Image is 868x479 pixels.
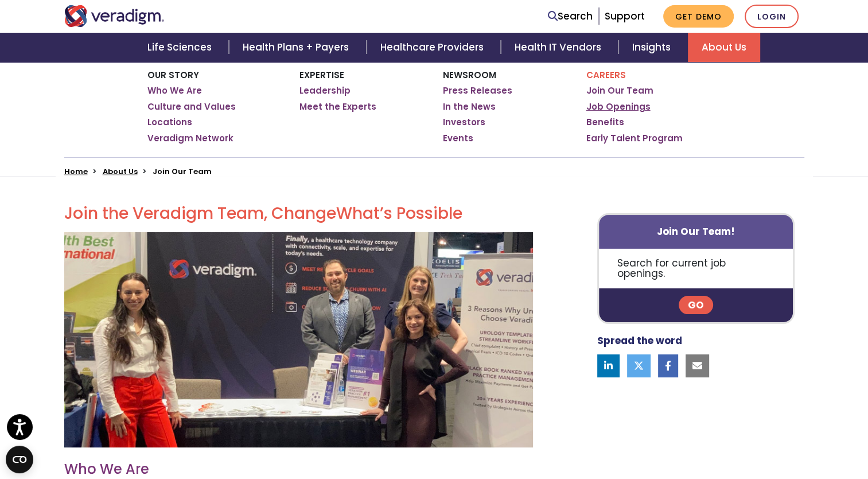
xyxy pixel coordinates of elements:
a: Locations [147,117,192,128]
a: Healthcare Providers [367,33,501,62]
h2: Join the Veradigm Team, Change [64,204,533,223]
h3: Who We Are [64,461,533,478]
a: About Us [103,166,138,177]
a: Life Sciences [134,33,229,62]
a: Health Plans + Payers [229,33,366,62]
strong: Join Our Team! [657,225,735,238]
a: Meet the Experts [299,101,376,113]
p: Search for current job openings. [599,249,793,288]
a: Login [745,5,799,28]
a: Benefits [586,117,624,128]
a: Events [443,133,473,144]
a: Culture and Values [147,101,236,113]
a: Press Releases [443,85,512,96]
a: Join Our Team [586,85,653,96]
a: Go [679,296,713,314]
a: About Us [688,33,760,62]
img: Veradigm logo [64,5,165,27]
a: Home [64,166,88,177]
a: Health IT Vendors [501,33,618,62]
a: Early Talent Program [586,133,683,144]
a: Get Demo [663,5,734,28]
a: Veradigm Network [147,133,233,144]
span: What’s Possible [336,202,462,225]
a: Who We Are [147,85,202,96]
a: Search [548,9,593,24]
a: Insights [618,33,688,62]
a: Job Openings [586,101,651,113]
a: Support [605,9,645,23]
a: Leadership [299,85,351,96]
button: Open CMP widget [6,446,33,473]
a: Investors [443,117,485,128]
a: In the News [443,101,496,113]
strong: Spread the word [597,334,682,347]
